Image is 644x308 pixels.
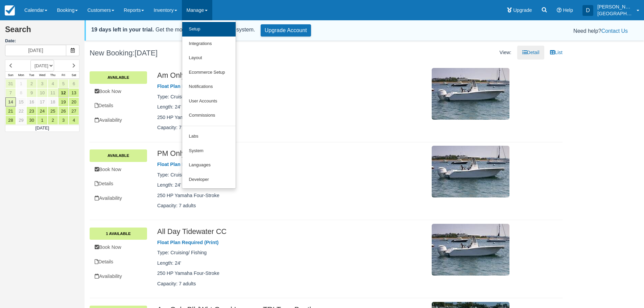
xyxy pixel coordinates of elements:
a: Availability [90,113,147,127]
p: [GEOGRAPHIC_DATA] Destination Boat Club Carolina's [597,10,633,17]
button: Contact Us [601,27,628,35]
a: 14 [5,97,16,106]
img: M23-1 [432,146,509,197]
a: Layout [182,51,236,65]
a: Available [90,149,147,162]
div: Need help? [322,27,628,35]
a: 24 [37,106,47,116]
a: 31 [5,79,16,88]
th: Sat [69,72,79,79]
a: 3 [58,116,69,125]
a: 28 [5,116,16,125]
a: Float Plan Required (Print) [157,84,219,89]
a: 18 [48,97,58,106]
p: Capacity: 7 adults [157,202,392,209]
span: [DATE] [135,49,158,57]
p: Capacity: 7 adults [157,124,392,131]
div: D [582,5,593,16]
a: 30 [26,116,37,125]
a: Details [90,177,147,191]
th: Mon [16,72,26,79]
a: 4 [48,79,58,88]
a: Notifications [182,79,236,94]
a: 25 [48,106,58,116]
th: Wed [37,72,47,79]
a: 4 [69,116,79,125]
a: Book Now [90,240,147,254]
div: Get the most out of your booking system. [91,26,255,34]
p: Length: 24' [157,260,392,267]
a: 29 [16,116,26,125]
a: Labs [182,129,236,144]
a: 21 [5,106,16,116]
th: Tue [26,72,37,79]
a: User Accounts [182,94,236,109]
a: 7 [5,88,16,97]
a: Ecommerce Setup [182,65,236,80]
a: 10 [37,88,47,97]
a: 22 [16,106,26,116]
a: 5 [58,79,69,88]
p: Type: Cruising/ Fishing [157,249,392,256]
a: 15 [16,97,26,106]
a: Details [90,255,147,269]
span: Upgrade [513,7,532,13]
h2: All Day Tidewater CC [157,228,392,236]
th: Sun [5,72,16,79]
a: Details [90,99,147,113]
a: Upgrade Account [261,24,311,37]
h2: Search [5,25,79,38]
a: Languages [182,158,236,172]
p: Type: Cruising/Fishing [157,93,392,100]
a: 8 [16,88,26,97]
strong: 19 days left in your trial. [91,27,154,32]
th: Thu [48,72,58,79]
p: Length: 24' [157,182,392,189]
a: System [182,144,236,158]
a: 20 [69,97,79,106]
th: Fri [58,72,69,79]
a: Availability [90,191,147,205]
a: Available [90,71,147,84]
i: Help [557,8,562,13]
a: 19 [58,97,69,106]
a: Float Plan Required (Print) [157,240,219,245]
p: Length: 24' [157,103,392,111]
a: 9 [26,88,37,97]
a: Detail [517,46,545,60]
a: 3 [37,79,47,88]
img: checkfront-main-nav-mini-logo.png [5,5,15,16]
a: Developer [182,172,236,187]
p: 250 HP Yamaha Four-Stroke [157,192,392,199]
h2: PM Only Tidewater CC [157,149,392,158]
span: Help [563,7,573,13]
img: M24-1 [432,224,509,276]
p: Type: Cruising/ Fishing [157,171,392,179]
a: Commissions [182,108,236,123]
a: 6 [69,79,79,88]
a: 1 [37,116,47,125]
a: 11 [48,88,58,97]
a: 2 [26,79,37,88]
ul: Manage [182,20,236,189]
p: Capacity: 7 adults [157,280,392,287]
a: 13 [69,88,79,97]
a: 2 [48,116,58,125]
a: Availability [90,269,147,283]
a: Integrations [182,37,236,51]
a: 1 [16,79,26,88]
h2: Am Only Tidewater CC [157,71,392,79]
h1: New Booking: [90,49,321,57]
a: 1 Available [90,228,147,240]
a: 26 [58,106,69,116]
a: 16 [26,97,37,106]
a: 23 [26,106,37,116]
a: Book Now [90,163,147,176]
a: 12 [58,88,69,97]
li: View: [495,46,517,60]
label: Date: [5,38,79,44]
a: List [545,46,567,60]
a: Book Now [90,85,147,98]
img: M5-1 [432,68,509,120]
a: Float Plan Required (Print) [157,162,219,167]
